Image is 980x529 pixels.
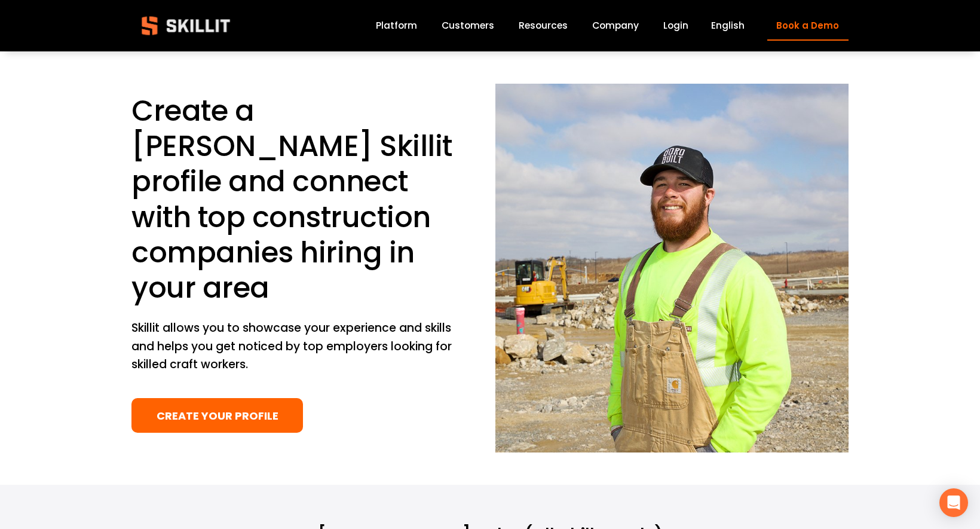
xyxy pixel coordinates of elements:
[767,11,849,41] a: Book a Demo
[131,93,455,305] h1: Create a [PERSON_NAME] Skillit profile and connect with top construction companies hiring in your...
[519,19,568,32] span: Resources
[131,319,455,374] p: Skillit allows you to showcase your experience and skills and helps you get noticed by top employ...
[711,19,745,32] span: English
[663,18,688,34] a: Login
[939,488,968,517] div: Open Intercom Messenger
[592,18,639,34] a: Company
[376,18,417,34] a: Platform
[711,18,745,34] div: language picker
[131,398,303,433] a: CREATE YOUR PROFILE
[442,18,494,34] a: Customers
[131,8,240,44] img: Skillit
[519,18,568,34] a: folder dropdown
